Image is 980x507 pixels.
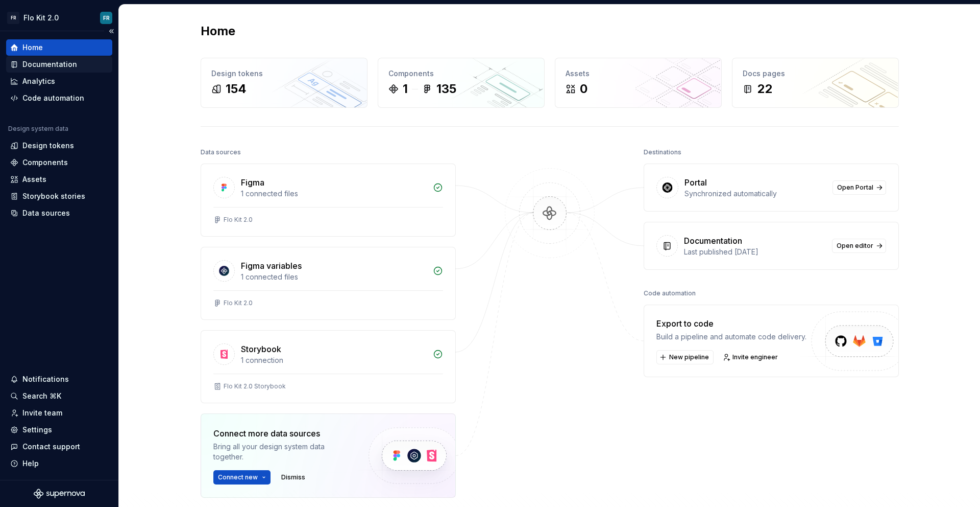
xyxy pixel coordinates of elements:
div: Portal [684,176,707,189]
div: Components [388,68,534,79]
div: Assets [22,174,46,185]
span: Open editor [837,242,873,250]
div: FR [103,14,110,22]
span: Open Portal [837,183,873,192]
div: Assets [566,68,711,79]
div: Destinations [644,145,681,159]
div: Documentation [684,235,742,247]
span: Dismiss [281,473,305,481]
div: 22 [757,81,772,97]
a: Code automation [6,90,112,106]
button: Connect new [213,470,271,485]
div: 1 connection [241,355,427,365]
div: Figma [241,176,264,189]
div: 154 [226,81,247,97]
div: Last published [DATE] [684,247,826,257]
div: Figma variables [241,260,302,272]
svg: Supernova Logo [34,489,85,499]
h2: Home [201,23,235,39]
a: Invite team [6,405,112,421]
div: Build a pipeline and automate code delivery. [656,332,806,342]
div: Home [22,42,43,53]
div: Design tokens [22,141,74,151]
div: Flo Kit 2.0 [224,216,253,224]
div: 1 [403,81,408,97]
div: Help [22,458,39,469]
a: Assets [6,171,112,188]
div: Flo Kit 2.0 [224,299,253,307]
a: Docs pages22 [732,58,899,108]
button: Contact support [6,439,112,455]
button: Help [6,455,112,472]
a: Invite engineer [720,350,782,364]
a: Home [6,39,112,56]
button: New pipeline [656,350,714,364]
button: FRFlo Kit 2.0FR [2,7,116,29]
div: 0 [580,81,587,97]
div: FR [7,12,19,24]
div: Documentation [22,59,77,70]
button: Notifications [6,371,112,387]
div: Flo Kit 2.0 [23,13,59,23]
div: Data sources [22,208,70,218]
div: Notifications [22,374,69,384]
a: Open editor [832,239,886,253]
a: Open Portal [832,180,886,195]
a: Design tokens [6,137,112,154]
button: Dismiss [277,470,310,485]
a: Components1135 [378,58,545,108]
a: Components [6,154,112,171]
span: Connect new [218,473,258,481]
div: Data sources [201,145,241,159]
a: Settings [6,422,112,438]
a: Assets0 [555,58,722,108]
div: 1 connected files [241,272,427,282]
div: Invite team [22,408,62,418]
a: Figma1 connected filesFlo Kit 2.0 [201,164,456,237]
div: Settings [22,425,52,435]
div: Docs pages [743,68,888,79]
span: Invite engineer [732,353,778,361]
a: Figma variables1 connected filesFlo Kit 2.0 [201,247,456,320]
div: Flo Kit 2.0 Storybook [224,382,286,390]
div: Contact support [22,442,80,452]
a: Documentation [6,56,112,73]
a: Storybook stories [6,188,112,204]
div: Analytics [22,76,55,86]
a: Storybook1 connectionFlo Kit 2.0 Storybook [201,330,456,403]
div: Synchronized automatically [684,189,826,199]
div: Storybook stories [22,191,85,201]
div: Code automation [644,286,696,301]
div: Bring all your design system data together. [213,442,351,462]
button: Collapse sidebar [104,24,118,38]
a: Analytics [6,73,112,89]
div: Connect more data sources [213,427,351,440]
div: Design tokens [211,68,357,79]
button: Search ⌘K [6,388,112,404]
div: 1 connected files [241,189,427,199]
a: Data sources [6,205,112,221]
div: Code automation [22,93,84,103]
span: New pipeline [669,353,709,361]
div: 135 [436,81,456,97]
a: Design tokens154 [201,58,367,108]
div: Export to code [656,317,806,330]
div: Search ⌘K [22,391,61,401]
div: Design system data [8,125,68,133]
div: Storybook [241,343,281,355]
div: Components [22,157,68,168]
